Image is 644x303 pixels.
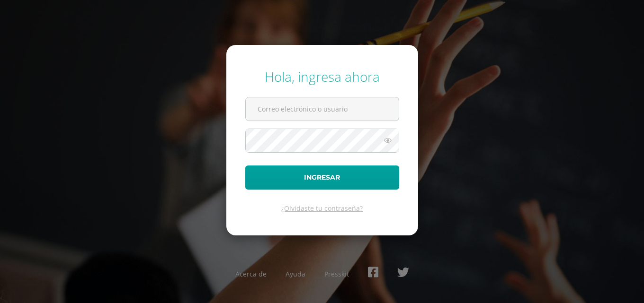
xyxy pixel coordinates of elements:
[245,68,399,86] div: Hola, ingresa ahora
[246,97,399,121] input: Correo electrónico o usuario
[281,204,363,213] a: ¿Olvidaste tu contraseña?
[245,165,399,190] button: Ingresar
[324,269,349,278] a: Presskit
[235,269,267,278] a: Acerca de
[286,269,305,278] a: Ayuda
